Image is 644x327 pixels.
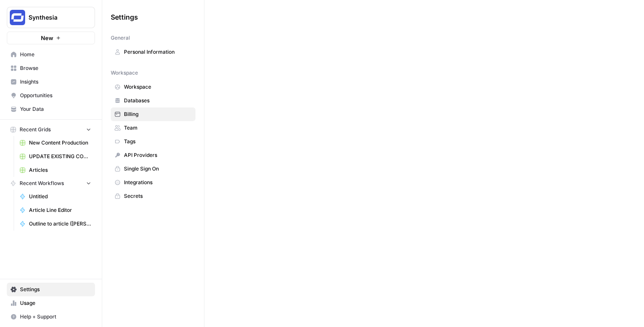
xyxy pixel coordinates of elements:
[111,135,195,148] a: Tags
[111,121,195,135] a: Team
[7,61,95,75] a: Browse
[124,165,192,173] span: Single Sign On
[124,151,192,159] span: API Providers
[7,7,95,28] button: Workspace: Synthesia
[29,166,91,174] span: Articles
[16,163,95,177] a: Articles
[29,206,91,214] span: Article Line Editor
[111,45,195,59] a: Personal Information
[111,176,195,189] a: Integrations
[124,124,192,132] span: Team
[111,12,138,22] span: Settings
[16,190,95,203] a: Untitled
[20,78,91,86] span: Insights
[111,80,195,94] a: Workspace
[20,64,91,72] span: Browse
[124,97,192,104] span: Databases
[29,220,91,228] span: Outline to article ([PERSON_NAME]'s fork)
[124,192,192,200] span: Secrets
[20,299,91,307] span: Usage
[20,179,64,187] span: Recent Workflows
[124,138,192,145] span: Tags
[7,310,95,324] button: Help + Support
[10,10,25,25] img: Synthesia Logo
[20,92,91,99] span: Opportunities
[29,13,80,22] span: Synthesia
[20,286,91,293] span: Settings
[7,296,95,310] a: Usage
[111,94,195,107] a: Databases
[20,51,91,58] span: Home
[16,150,95,163] a: UPDATE EXISTING CONTENT
[124,48,192,56] span: Personal Information
[29,153,91,160] span: UPDATE EXISTING CONTENT
[124,179,192,186] span: Integrations
[20,126,51,133] span: Recent Grids
[7,283,95,296] a: Settings
[111,34,130,42] span: General
[29,139,91,147] span: New Content Production
[124,83,192,91] span: Workspace
[7,177,95,190] button: Recent Workflows
[20,105,91,113] span: Your Data
[16,217,95,231] a: Outline to article ([PERSON_NAME]'s fork)
[41,34,53,42] span: New
[16,203,95,217] a: Article Line Editor
[111,162,195,176] a: Single Sign On
[124,110,192,118] span: Billing
[20,313,91,321] span: Help + Support
[7,89,95,102] a: Opportunities
[7,102,95,116] a: Your Data
[16,136,95,150] a: New Content Production
[7,32,95,44] button: New
[7,123,95,136] button: Recent Grids
[7,75,95,89] a: Insights
[111,107,195,121] a: Billing
[111,148,195,162] a: API Providers
[111,189,195,203] a: Secrets
[29,193,91,200] span: Untitled
[7,48,95,61] a: Home
[111,69,138,77] span: Workspace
